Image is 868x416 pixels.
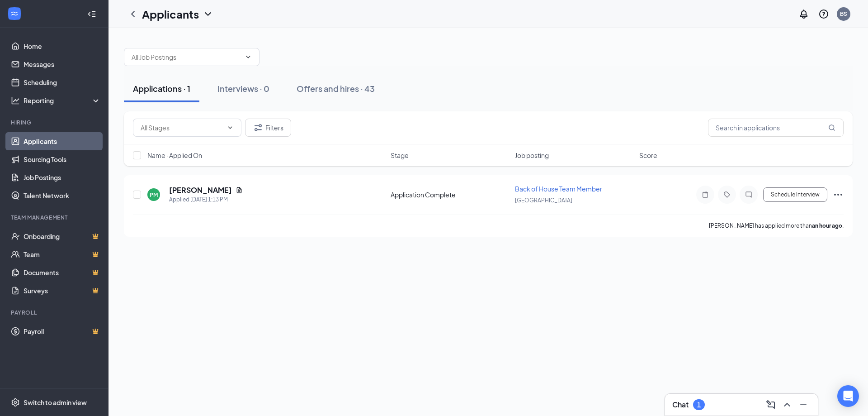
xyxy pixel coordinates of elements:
p: [PERSON_NAME] has applied more than . [709,222,844,230]
a: Applicants [24,132,101,150]
svg: Document [236,186,243,194]
svg: Collapse [87,10,96,19]
span: Job posting [515,151,549,160]
a: Messages [24,55,101,73]
h1: Applicants [142,6,199,22]
svg: WorkstreamLogo [10,9,19,18]
div: Payroll [11,309,99,316]
svg: ChevronDown [226,124,234,131]
button: ComposeMessage [764,397,778,412]
svg: ChevronLeft [127,9,138,19]
svg: ChatInactive [743,191,754,198]
a: TeamCrown [24,245,101,263]
span: Back of House Team Member [515,185,602,193]
h3: Chat [672,400,689,410]
span: Name · Applied On [147,151,202,160]
b: an hour ago [812,222,842,229]
svg: MagnifyingGlass [828,124,835,131]
div: Hiring [11,119,99,126]
svg: Analysis [11,96,20,105]
button: Minimize [796,397,811,412]
span: [GEOGRAPHIC_DATA] [515,197,572,204]
a: DocumentsCrown [24,263,101,282]
a: Sourcing Tools [24,150,101,168]
a: SurveysCrown [24,282,101,300]
div: 1 [697,401,701,409]
button: Filter Filters [245,119,291,137]
h5: [PERSON_NAME] [169,185,232,195]
svg: Tag [722,191,732,198]
button: Schedule Interview [763,187,827,202]
svg: Ellipses [833,189,844,200]
a: Job Postings [24,168,101,186]
div: PM [150,191,158,199]
input: All Job Postings [132,52,241,62]
a: Home [24,37,101,55]
svg: Filter [253,122,264,133]
div: BS [840,10,847,18]
a: Scheduling [24,73,101,91]
div: Applied [DATE] 1:13 PM [169,195,243,204]
div: Reporting [24,96,101,105]
svg: Notifications [798,9,809,19]
svg: QuestionInfo [818,9,829,19]
input: All Stages [141,123,223,133]
div: Offers and hires · 43 [297,83,375,94]
svg: ComposeMessage [765,399,776,410]
svg: ChevronUp [782,399,793,410]
a: OnboardingCrown [24,227,101,245]
div: Application Complete [391,190,509,199]
div: Switch to admin view [24,398,87,407]
svg: Settings [11,398,20,407]
svg: ChevronDown [203,9,213,19]
svg: ChevronDown [245,53,252,61]
input: Search in applications [708,119,844,137]
span: Score [639,151,657,160]
a: Talent Network [24,186,101,205]
svg: Note [700,191,711,198]
div: Applications · 1 [133,83,190,94]
span: Stage [391,151,409,160]
div: Interviews · 0 [217,83,269,94]
div: Team Management [11,214,99,221]
svg: Minimize [798,399,809,410]
button: ChevronUp [780,397,794,412]
a: PayrollCrown [24,322,101,340]
div: Open Intercom Messenger [837,385,859,407]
